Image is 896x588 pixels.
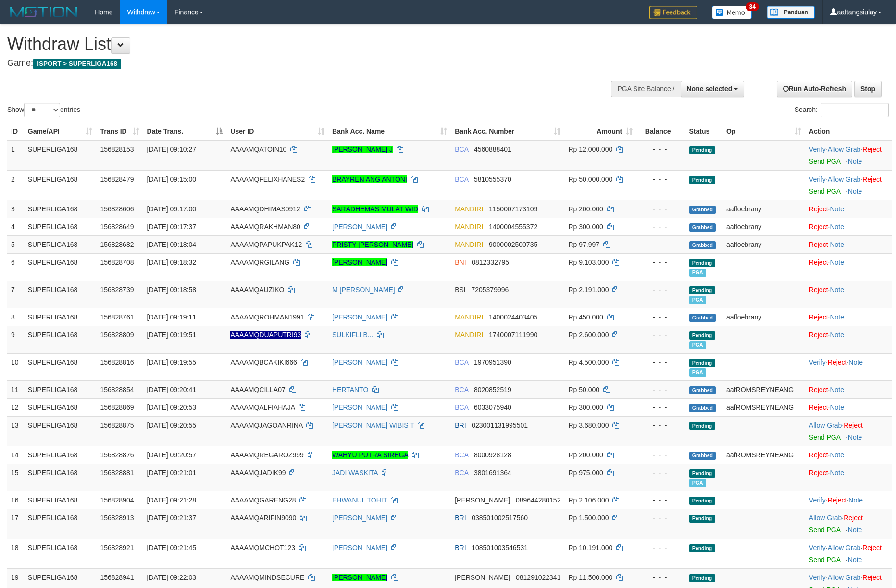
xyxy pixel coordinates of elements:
[455,313,483,321] span: MANDIRI
[568,241,599,248] span: Rp 97.997
[7,218,24,235] td: 4
[830,286,844,294] a: Note
[828,175,862,183] span: ·
[147,146,196,153] span: [DATE] 09:10:27
[7,491,24,509] td: 16
[489,241,537,248] span: Copy 9000002500735 to clipboard
[862,146,882,153] a: Reject
[830,205,844,213] a: Note
[230,205,300,213] span: AAAAMQDHIMAS0912
[332,421,414,429] a: [PERSON_NAME] WIBIS T
[24,380,97,398] td: SUPERLIGA168
[685,122,723,140] th: Status
[795,103,889,117] label: Search:
[451,122,564,140] th: Bank Acc. Number: activate to sort column ascending
[332,386,368,393] a: HERTANTO
[689,404,716,412] span: Grabbed
[568,421,609,429] span: Rp 3.680.000
[474,469,511,477] span: Copy 3801691364 to clipboard
[7,326,24,353] td: 9
[455,386,468,393] span: BCA
[689,359,715,367] span: Pending
[7,140,24,171] td: 1
[455,331,483,339] span: MANDIRI
[611,81,680,97] div: PGA Site Balance /
[230,451,304,459] span: AAAAMQREGAROZ999
[332,358,387,366] a: [PERSON_NAME]
[640,357,681,367] div: - - -
[809,526,840,534] a: Send PGA
[830,386,844,393] a: Note
[100,258,134,266] span: 156828708
[147,175,196,183] span: [DATE] 09:15:00
[100,469,134,477] span: 156828881
[516,496,560,504] span: Copy 089644280152 to clipboard
[100,404,134,411] span: 156828869
[474,146,511,153] span: Copy 4560888401 to clipboard
[722,218,805,235] td: aafloebrany
[568,146,612,153] span: Rp 12.000.000
[828,544,860,551] a: Allow Grab
[805,416,892,446] td: ·
[147,451,196,459] span: [DATE] 09:20:57
[7,200,24,218] td: 3
[830,469,844,477] a: Note
[809,331,828,339] a: Reject
[455,421,466,429] span: BRI
[489,205,537,213] span: Copy 1150007173109 to clipboard
[328,122,451,140] th: Bank Acc. Name: activate to sort column ascending
[689,314,716,322] span: Grabbed
[689,241,716,249] span: Grabbed
[809,433,840,441] a: Send PGA
[809,496,826,504] a: Verify
[147,223,196,231] span: [DATE] 09:17:37
[746,2,759,11] span: 34
[689,206,716,214] span: Grabbed
[100,386,134,393] span: 156828854
[848,187,862,195] a: Note
[230,358,297,366] span: AAAAMQBCAKIKI666
[689,269,706,277] span: Marked by aafchhiseyha
[332,469,378,477] a: JADI WASKITA
[809,386,828,393] a: Reject
[455,404,468,411] span: BCA
[332,286,395,294] a: M [PERSON_NAME]
[7,353,24,380] td: 10
[24,218,97,235] td: SUPERLIGA168
[828,574,860,581] a: Allow Grab
[809,556,840,563] a: Send PGA
[474,451,511,459] span: Copy 8000928128 to clipboard
[689,368,706,377] span: Marked by aafsoycanthlai
[24,416,97,446] td: SUPERLIGA168
[24,509,97,539] td: SUPERLIGA168
[640,403,681,412] div: - - -
[147,421,196,429] span: [DATE] 09:20:55
[805,398,892,416] td: ·
[568,313,603,321] span: Rp 450.000
[226,122,328,140] th: User ID: activate to sort column ascending
[147,386,196,393] span: [DATE] 09:20:41
[230,386,285,393] span: AAAAMQCILLA07
[689,422,715,430] span: Pending
[809,286,828,294] a: Reject
[24,281,97,308] td: SUPERLIGA168
[805,446,892,464] td: ·
[332,258,387,266] a: [PERSON_NAME]
[805,353,892,380] td: · ·
[7,509,24,539] td: 17
[848,358,863,366] a: Note
[7,464,24,491] td: 15
[848,433,862,441] a: Note
[809,146,826,153] a: Verify
[568,286,609,294] span: Rp 2.191.000
[474,358,511,366] span: Copy 1970951390 to clipboard
[805,218,892,235] td: ·
[474,404,511,411] span: Copy 6033075940 to clipboard
[689,223,716,232] span: Grabbed
[805,122,892,140] th: Action
[147,241,196,248] span: [DATE] 09:18:04
[568,223,603,231] span: Rp 300.000
[830,258,844,266] a: Note
[24,353,97,380] td: SUPERLIGA168
[100,331,134,339] span: 156828809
